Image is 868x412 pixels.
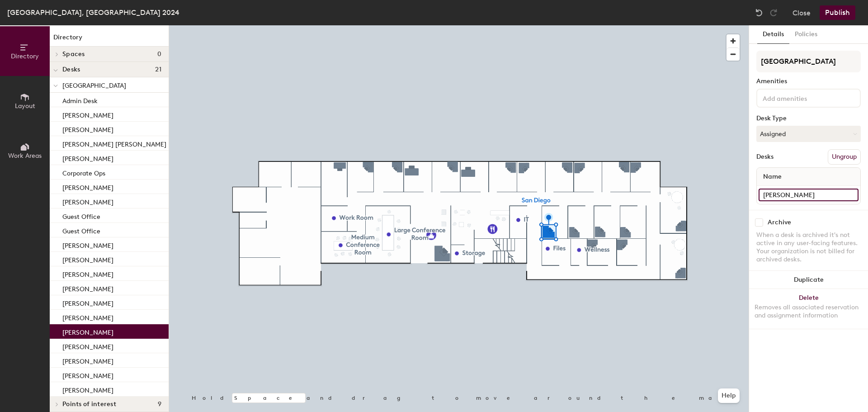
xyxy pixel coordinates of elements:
[761,92,842,103] input: Add amenities
[62,401,116,408] span: Points of interest
[15,102,35,110] span: Layout
[62,355,113,365] p: [PERSON_NAME]
[62,66,80,73] span: Desks
[62,384,113,394] p: [PERSON_NAME]
[759,189,859,201] input: Unnamed desk
[62,283,113,293] p: [PERSON_NAME]
[755,8,764,17] img: Undo
[157,51,161,58] span: 0
[793,5,811,20] button: Close
[62,312,113,322] p: [PERSON_NAME]
[7,7,179,18] div: [GEOGRAPHIC_DATA], [GEOGRAPHIC_DATA] 2024
[62,326,113,336] p: [PERSON_NAME]
[62,95,98,105] p: Admin Desk
[50,33,169,47] h1: Directory
[749,289,868,329] button: DeleteRemoves all associated reservation and assignment information
[62,369,113,380] p: [PERSON_NAME]
[62,210,100,221] p: Guest Office
[62,196,113,206] p: [PERSON_NAME]
[768,219,791,226] div: Archive
[62,239,113,250] p: [PERSON_NAME]
[62,254,113,264] p: [PERSON_NAME]
[62,152,113,163] p: [PERSON_NAME]
[757,25,789,44] button: Details
[755,303,863,320] div: Removes all associated reservation and assignment information
[158,401,161,408] span: 9
[62,225,100,235] p: Guest Office
[62,138,166,148] p: [PERSON_NAME] [PERSON_NAME]
[155,66,161,73] span: 21
[759,169,786,185] span: Name
[756,126,861,142] button: Assigned
[769,8,778,17] img: Redo
[756,78,861,85] div: Amenities
[756,153,774,161] div: Desks
[62,167,105,177] p: Corporate Ops
[62,109,113,119] p: [PERSON_NAME]
[62,181,113,192] p: [PERSON_NAME]
[62,268,113,279] p: [PERSON_NAME]
[718,388,740,403] button: Help
[62,341,113,351] p: [PERSON_NAME]
[756,115,861,122] div: Desk Type
[11,52,39,60] span: Directory
[789,25,823,44] button: Policies
[8,152,42,160] span: Work Areas
[820,5,855,20] button: Publish
[756,231,861,264] div: When a desk is archived it's not active in any user-facing features. Your organization is not bil...
[62,51,85,58] span: Spaces
[62,123,113,134] p: [PERSON_NAME]
[749,271,868,289] button: Duplicate
[828,149,861,165] button: Ungroup
[62,297,113,308] p: [PERSON_NAME]
[62,82,126,90] span: [GEOGRAPHIC_DATA]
